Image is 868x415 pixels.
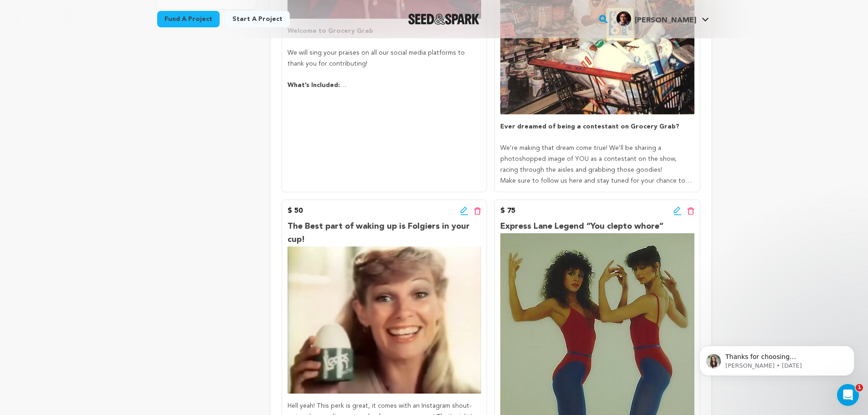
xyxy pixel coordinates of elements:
[157,11,220,27] a: Fund a project
[500,205,515,216] p: $ 75
[616,11,631,26] img: 13582093_10154057654319300_5480884464415587333_o.jpg
[288,205,303,216] p: $ 50
[408,14,480,25] img: Seed&Spark Logo Dark Mode
[500,176,694,187] p: Make sure to follow us here and stay tuned for your chance to see yourself in action as a contest...
[288,48,481,70] p: We will sing your praises on all our social media platforms to thank you for contributing!
[615,10,711,26] a: Alejandro E.'s Profile
[288,220,481,246] p: The Best part of waking up is Folgiers in your cup!
[837,384,859,406] iframe: Intercom live chat
[616,11,696,26] div: Alejandro E.'s Profile
[288,82,347,88] strong: What’s Included:
[408,14,480,25] a: Seed&Spark Homepage
[615,10,711,29] span: Alejandro E.'s Profile
[225,11,290,27] a: Start a project
[635,17,696,24] span: [PERSON_NAME]
[500,220,694,233] p: Express Lane Legend “You clepto whore”
[856,384,863,391] span: 1
[686,327,868,390] iframe: Intercom notifications message
[288,246,481,394] img: incentive
[500,123,679,130] strong: Ever dreamed of being a contestant on Grocery Grab?
[500,143,694,175] p: We’re making that dream come true! We’ll be sharing a photoshopped image of YOU as a contestant o...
